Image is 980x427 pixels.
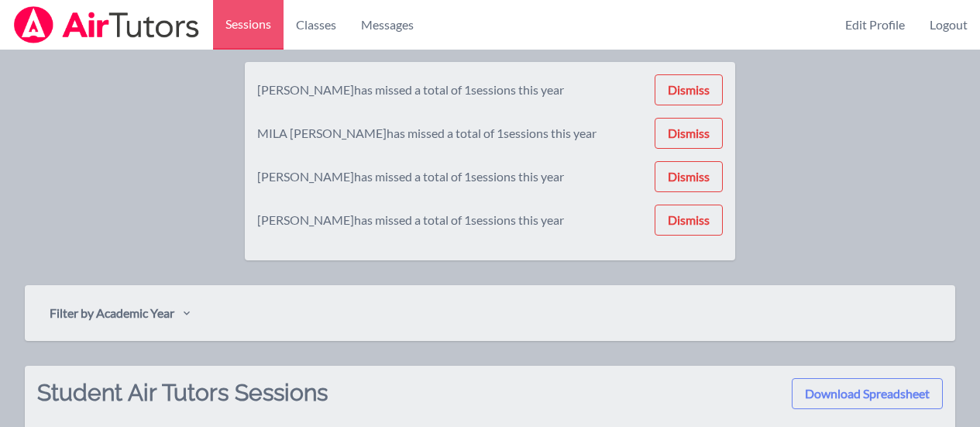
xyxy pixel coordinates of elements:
[257,211,564,229] div: [PERSON_NAME] has missed a total of 1 sessions this year
[257,124,597,143] div: MILA [PERSON_NAME] has missed a total of 1 sessions this year
[655,161,723,192] button: Dismiss
[257,167,564,186] div: [PERSON_NAME] has missed a total of 1 sessions this year
[12,6,201,43] img: Airtutors Logo
[655,205,723,236] button: Dismiss
[792,378,943,409] button: Download Spreadsheet
[655,118,723,149] button: Dismiss
[37,298,202,329] button: Filter by Academic Year
[257,81,564,99] div: [PERSON_NAME] has missed a total of 1 sessions this year
[655,74,723,105] button: Dismiss
[361,15,414,34] span: Messages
